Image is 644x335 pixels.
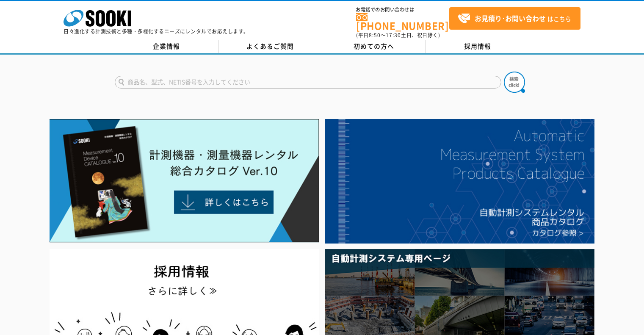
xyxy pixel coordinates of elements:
a: [PHONE_NUMBER] [356,13,449,30]
input: 商品名、型式、NETIS番号を入力してください [115,76,501,89]
a: 初めての方へ [322,40,426,53]
a: お見積り･お問い合わせはこちら [449,7,580,30]
img: Catalog Ver10 [50,119,319,243]
span: はこちら [458,12,571,25]
img: btn_search.png [504,72,525,93]
span: 8:50 [369,31,381,39]
strong: お見積り･お問い合わせ [475,13,546,23]
img: 自動計測システムカタログ [325,119,594,244]
span: (平日 ～ 土日、祝日除く) [356,31,440,39]
a: 企業情報 [115,40,218,53]
a: 採用情報 [426,40,530,53]
span: お電話でのお問い合わせは [356,7,449,12]
span: 17:30 [386,31,401,39]
a: よくあるご質問 [218,40,322,53]
span: 初めての方へ [354,42,394,51]
p: 日々進化する計測技術と多種・多様化するニーズにレンタルでお応えします。 [64,29,249,34]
